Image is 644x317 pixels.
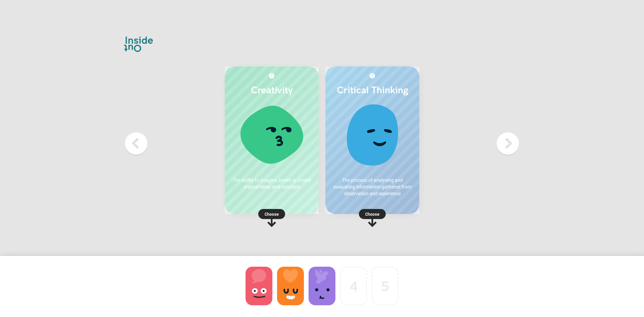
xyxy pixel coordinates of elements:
p: The process of analysing and evaluating information gathered from observation and experience [332,177,413,197]
h2: Creativity [231,84,312,95]
img: More about Critical Thinking [370,73,375,78]
p: Choose [325,211,419,217]
p: The ability to imagine, invent or create original ideas and concepts [231,177,312,190]
h2: Critical Thinking [332,84,413,95]
img: Next [494,130,521,157]
img: More about Creativity [269,73,274,78]
img: Previous [123,130,150,157]
p: Choose [225,211,319,217]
